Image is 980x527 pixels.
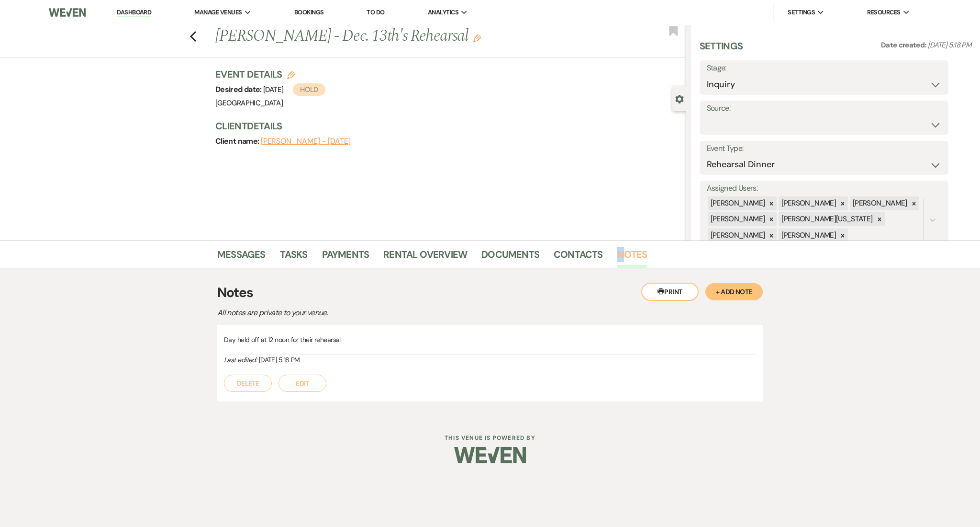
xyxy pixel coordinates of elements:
div: [PERSON_NAME] [708,196,767,210]
a: Notes [617,247,647,268]
a: Dashboard [117,8,151,17]
span: Settings [788,8,815,17]
img: Weven Logo [454,438,526,472]
span: Analytics [428,8,458,17]
span: [DATE] [263,85,325,94]
span: [DATE] 5:18 PM [928,40,971,50]
button: [PERSON_NAME] - [DATE] [261,137,351,145]
span: [GEOGRAPHIC_DATA] [215,98,283,108]
a: Messages [217,247,266,268]
div: [PERSON_NAME] [779,229,837,242]
span: Resources [867,8,900,17]
a: Bookings [294,8,324,16]
a: Contacts [554,247,603,268]
span: Hold [293,83,325,96]
button: Delete [224,375,272,392]
h3: Event Details [215,68,325,81]
h3: Notes [217,283,763,303]
a: To Do [367,8,384,16]
span: Manage Venues [194,8,242,17]
label: Stage: [707,61,941,75]
h1: [PERSON_NAME] - Dec. 13th's Rehearsal [215,25,588,48]
div: [DATE] 5:18 PM [224,355,756,365]
a: Rental Overview [383,247,467,268]
label: Source: [707,102,941,115]
label: Event Type: [707,142,941,156]
p: Day held off at 12 noon for their rehearsal [224,334,756,345]
button: Edit [278,375,326,392]
h3: Settings [700,39,743,60]
span: Client name: [215,136,261,146]
button: Edit [473,34,481,42]
a: Payments [322,247,369,268]
div: [PERSON_NAME][US_STATE] [779,212,874,226]
button: Close lead details [675,94,684,103]
div: [PERSON_NAME] [708,212,767,226]
div: [PERSON_NAME] [708,229,767,242]
h3: Client Details [215,119,677,133]
div: [PERSON_NAME] [850,196,909,210]
button: Print [641,283,699,301]
button: + Add Note [705,283,763,300]
div: [PERSON_NAME] [779,196,837,210]
a: Documents [481,247,539,268]
i: Last edited: [224,355,257,364]
img: Weven Logo [49,2,86,23]
label: Assigned Users: [707,182,941,195]
span: Date created: [881,40,928,50]
a: Tasks [280,247,308,268]
span: Desired date: [215,84,263,94]
p: All notes are private to your venue. [217,307,552,319]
